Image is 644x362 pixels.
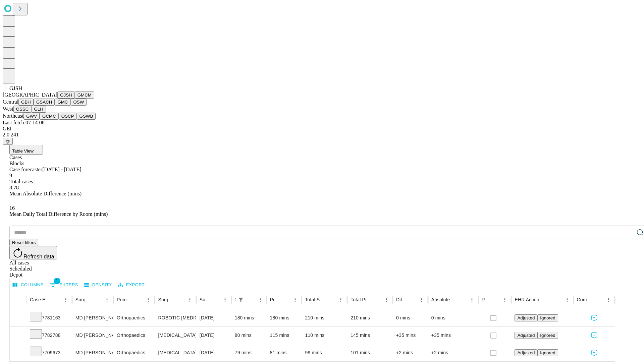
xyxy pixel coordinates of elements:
[540,295,549,304] button: Sort
[5,139,10,144] span: @
[396,327,425,344] div: +35 mins
[18,99,34,106] button: GBH
[327,295,336,304] button: Sort
[491,295,500,304] button: Sort
[55,99,70,106] button: GMC
[540,350,555,355] span: Ignored
[3,138,13,145] button: @
[604,295,613,304] button: Menu
[467,295,477,304] button: Menu
[40,113,59,120] button: GCMC
[256,295,265,304] button: Menu
[59,113,77,120] button: OSCP
[9,246,57,259] button: Refresh data
[102,295,112,304] button: Menu
[9,185,19,190] span: 8.78
[9,145,43,155] button: Table View
[57,92,75,99] button: GJSH
[117,297,133,302] div: Primary Service
[537,349,558,356] button: Ignored
[540,333,555,338] span: Ignored
[515,332,537,339] button: Adjusted
[500,295,509,304] button: Menu
[75,344,110,361] div: MD [PERSON_NAME] [PERSON_NAME] Md
[562,295,572,304] button: Menu
[3,106,13,112] span: West
[515,349,537,356] button: Adjusted
[220,295,230,304] button: Menu
[12,240,36,245] span: Reset filters
[117,327,151,344] div: Orthopaedics
[270,327,299,344] div: 115 mins
[185,295,195,304] button: Menu
[75,297,92,302] div: Surgeon Name
[537,332,558,339] button: Ignored
[117,344,151,361] div: Orthopaedics
[270,297,281,302] div: Predicted In Room Duration
[3,99,18,105] span: Central
[431,297,457,302] div: Absolute Difference
[236,295,246,304] button: Show filters
[61,295,70,304] button: Menu
[211,295,220,304] button: Sort
[31,106,46,113] button: GLH
[236,295,246,304] div: 1 active filter
[408,295,417,304] button: Sort
[158,309,193,326] div: ROBOTIC [MEDICAL_DATA] KNEE TOTAL
[34,99,55,106] button: GSACH
[540,315,555,320] span: Ignored
[83,280,114,290] button: Density
[11,280,45,290] button: Select columns
[351,327,389,344] div: 145 mins
[93,295,102,304] button: Sort
[200,297,210,302] div: Surgery Date
[537,314,558,321] button: Ignored
[13,106,32,113] button: OSSC
[158,297,175,302] div: Surgery Name
[458,295,467,304] button: Sort
[246,295,256,304] button: Sort
[12,148,34,154] span: Table View
[48,280,80,290] button: Show filters
[9,239,38,246] button: Reset filters
[13,330,23,342] button: Expand
[577,297,594,302] div: Comments
[517,350,535,355] span: Adjusted
[30,344,69,361] div: 7709673
[517,315,535,320] span: Adjusted
[54,278,60,284] span: 1
[431,344,475,361] div: +2 mins
[336,295,345,304] button: Menu
[417,295,426,304] button: Menu
[515,297,539,302] div: EHR Action
[42,167,81,172] span: [DATE] - [DATE]
[270,344,299,361] div: 81 mins
[281,295,290,304] button: Sort
[23,254,54,259] span: Refresh data
[158,327,193,344] div: [MEDICAL_DATA] [MEDICAL_DATA]
[3,132,641,138] div: 2.0.241
[431,309,475,326] div: 0 mins
[200,344,228,361] div: [DATE]
[30,309,69,326] div: 7781163
[351,297,372,302] div: Total Predicted Duration
[9,211,108,217] span: Mean Daily Total Difference by Room (mins)
[517,333,535,338] span: Adjusted
[351,309,389,326] div: 210 mins
[235,309,263,326] div: 180 mins
[594,295,604,304] button: Sort
[3,120,45,125] span: Last fetch: 07:14:08
[9,179,33,184] span: Total cases
[305,327,344,344] div: 110 mins
[482,297,490,302] div: Resolved in EHR
[13,312,23,324] button: Expand
[235,327,263,344] div: 80 mins
[372,295,382,304] button: Sort
[30,297,51,302] div: Case Epic Id
[9,205,15,211] span: 16
[305,309,344,326] div: 210 mins
[158,344,193,361] div: [MEDICAL_DATA] WITH [MEDICAL_DATA] REPAIR
[117,309,151,326] div: Orthopaedics
[382,295,391,304] button: Menu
